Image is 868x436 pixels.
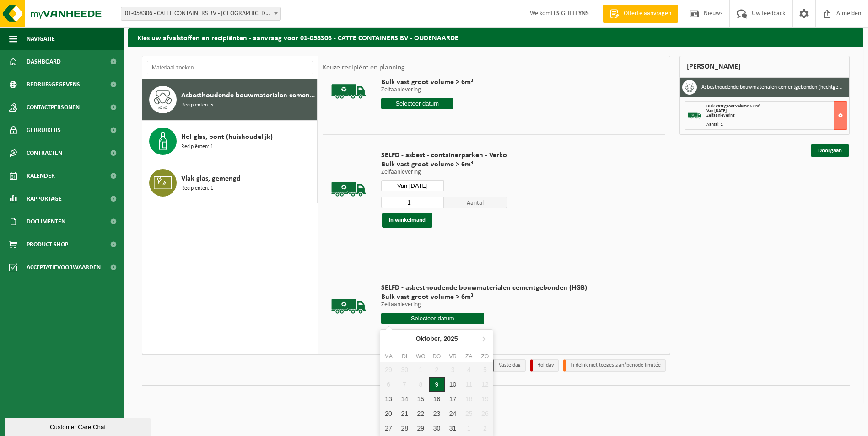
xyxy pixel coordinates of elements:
[381,313,484,324] input: Selecteer datum
[181,132,273,143] span: Hol glas, bont (huishoudelijk)
[142,162,318,203] button: Vlak glas, gemengd Recipiënten: 1
[477,352,493,361] div: zo
[701,80,842,95] h3: Asbesthoudende bouwmaterialen cementgebonden (hechtgebonden)
[27,119,61,142] span: Gebruikers
[181,143,213,151] span: Recipiënten: 1
[318,56,410,79] div: Keuze recipiënt en planning
[397,352,413,361] div: di
[445,352,461,361] div: vr
[445,421,461,436] div: 31
[461,352,477,361] div: za
[397,406,413,421] div: 21
[550,10,589,17] strong: ELS GHELEYNS
[413,392,429,406] div: 15
[181,101,213,110] span: Recipiënten: 5
[27,96,80,119] span: Contactpersonen
[142,79,318,121] button: Asbesthoudende bouwmaterialen cementgebonden (hechtgebonden) Recipiënten: 5
[380,392,396,406] div: 13
[621,9,674,18] span: Offerte aanvragen
[679,56,850,78] div: [PERSON_NAME]
[382,213,432,228] button: In winkelmand
[380,352,396,361] div: ma
[381,283,587,292] span: SELFD - asbesthoudende bouwmaterialen cementgebonden (HGB)
[413,352,429,361] div: wo
[445,406,461,421] div: 24
[706,104,760,109] span: Bulk vast groot volume > 6m³
[429,377,445,392] div: 9
[27,256,101,279] span: Acceptatievoorwaarden
[397,392,413,406] div: 14
[603,5,678,23] a: Offerte aanvragen
[27,165,55,187] span: Kalender
[413,406,429,421] div: 22
[27,142,62,165] span: Contracten
[27,27,55,50] span: Navigatie
[121,7,281,21] span: 01-058306 - CATTE CONTAINERS BV - OUDENAARDE
[181,184,213,193] span: Recipiënten: 1
[381,87,526,93] p: Zelfaanlevering
[445,377,461,392] div: 10
[27,50,61,73] span: Dashboard
[181,173,241,184] span: Vlak glas, gemengd
[121,7,280,20] span: 01-058306 - CATTE CONTAINERS BV - OUDENAARDE
[381,151,507,160] span: SELFD - asbest - containerparken - Verko
[5,416,153,436] iframe: chat widget
[811,144,849,157] a: Doorgaan
[147,61,313,74] input: Materiaal zoeken
[380,421,396,436] div: 27
[429,406,445,421] div: 23
[429,352,445,361] div: do
[381,169,507,175] p: Zelfaanlevering
[443,335,458,342] i: 2025
[445,392,461,406] div: 17
[429,421,445,436] div: 30
[27,187,62,210] span: Rapportage
[530,359,559,372] li: Holiday
[412,331,461,346] div: Oktober,
[381,78,526,87] span: Bulk vast groot volume > 6m³
[27,73,80,96] span: Bedrijfsgegevens
[27,210,65,233] span: Documenten
[444,197,507,208] span: Aantal
[27,233,68,256] span: Product Shop
[381,160,507,169] span: Bulk vast groot volume > 6m³
[381,98,453,109] input: Selecteer datum
[706,113,847,118] div: Zelfaanlevering
[397,421,413,436] div: 28
[381,180,444,191] input: Selecteer datum
[492,359,526,372] li: Vaste dag
[380,406,396,421] div: 20
[563,359,666,372] li: Tijdelijk niet toegestaan/période limitée
[429,392,445,406] div: 16
[706,108,727,113] strong: Van [DATE]
[706,122,847,127] div: Aantal: 1
[142,121,318,162] button: Hol glas, bont (huishoudelijk) Recipiënten: 1
[381,292,587,302] span: Bulk vast groot volume > 6m³
[128,28,863,46] h2: Kies uw afvalstoffen en recipiënten - aanvraag voor 01-058306 - CATTE CONTAINERS BV - OUDENAARDE
[381,302,587,308] p: Zelfaanlevering
[413,421,429,436] div: 29
[181,90,315,101] span: Asbesthoudende bouwmaterialen cementgebonden (hechtgebonden)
